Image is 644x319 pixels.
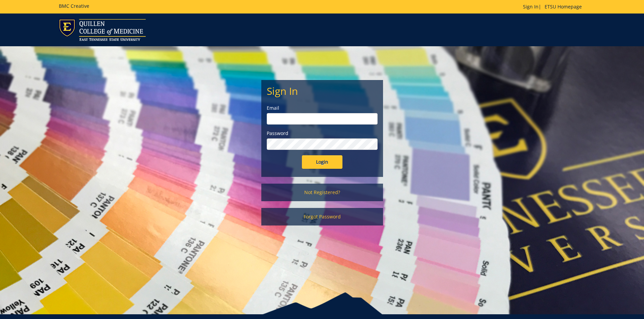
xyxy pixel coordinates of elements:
p: | [523,3,585,10]
input: Login [302,155,342,169]
h5: BMC Creative [59,3,89,8]
label: Email [267,105,378,111]
a: ETSU Homepage [541,3,585,10]
a: Sign In [523,3,539,10]
label: Password [267,130,378,137]
a: Not Registered? [261,184,383,201]
h2: Sign In [267,85,378,97]
a: Forgot Password [261,208,383,225]
img: ETSU logo [59,19,146,41]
